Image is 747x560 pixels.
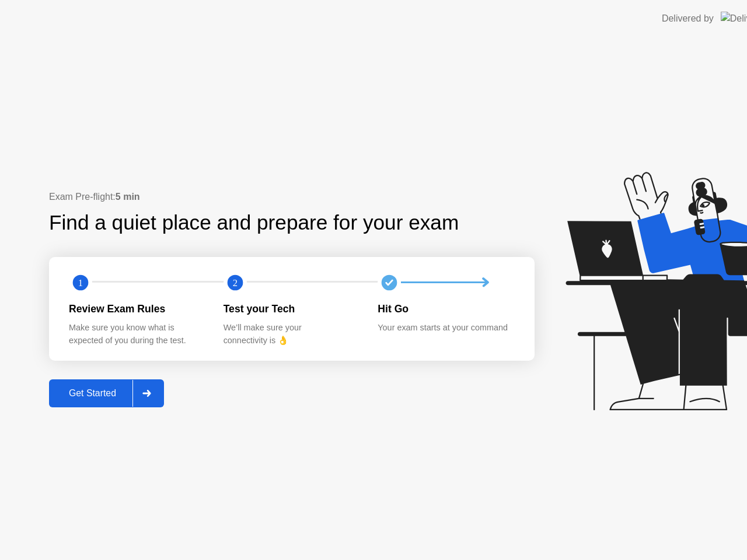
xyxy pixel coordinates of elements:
[378,301,514,316] div: Hit Go
[378,322,514,334] div: Your exam starts at your command
[224,322,359,347] div: We’ll make sure your connectivity is 👌
[116,192,140,202] b: 5 min
[224,301,359,316] div: Test your Tech
[69,301,205,316] div: Review Exam Rules
[233,277,238,288] text: 2
[78,277,83,288] text: 1
[69,322,205,347] div: Make sure you know what is expected of you during the test.
[49,207,460,238] div: Find a quiet place and prepare for your exam
[53,388,132,399] div: Get Started
[662,12,714,26] div: Delivered by
[49,190,535,204] div: Exam Pre-flight:
[49,379,164,407] button: Get Started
